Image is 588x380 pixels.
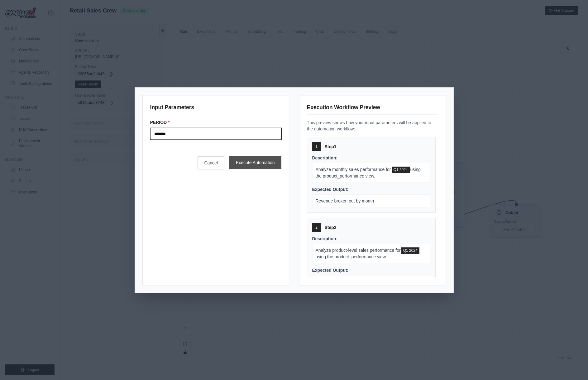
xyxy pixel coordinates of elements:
button: Execute Automation [229,156,281,169]
span: Step 1 [325,144,337,150]
span: 1 [315,144,318,149]
span: Expected Output: [312,268,349,273]
span: Analyze product-level sales performance for [316,248,401,253]
span: using the product_performance view. [316,167,421,178]
span: Step 2 [325,224,337,231]
h3: Execution Workflow Preview [307,103,438,114]
span: Expected Output: [312,187,349,192]
button: Cancel [198,156,224,169]
span: PERIOD [401,247,419,254]
span: PERIOD [392,167,410,173]
span: 2 [315,225,318,230]
h3: Input Parameters [150,103,281,114]
span: using the product_performance view. [316,254,387,259]
span: Description: [312,236,338,241]
p: This preview shows how your input parameters will be applied to the automation workflow: [307,119,438,132]
label: PERIOD [150,119,281,125]
span: Description: [312,155,338,160]
span: Analyze monthly sales performance for [316,167,391,172]
span: Revenue broken out by month [316,198,374,203]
